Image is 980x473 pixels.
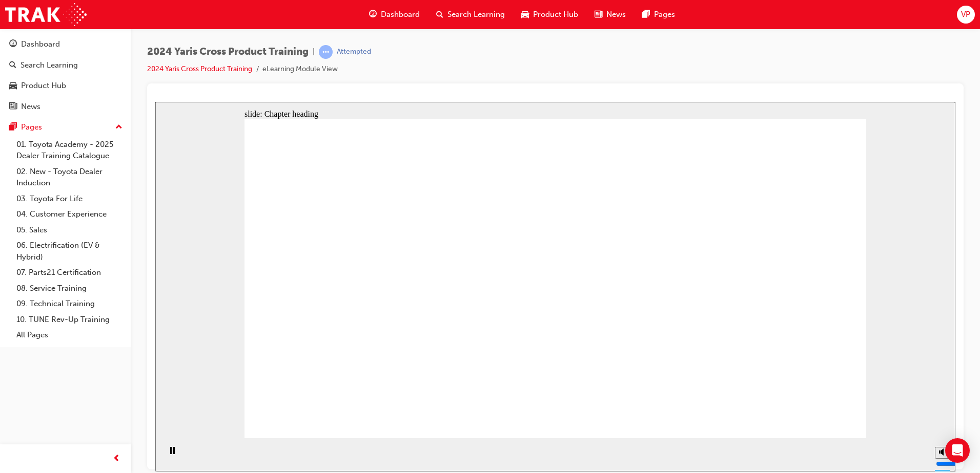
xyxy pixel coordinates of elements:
span: up-icon [115,121,122,134]
span: pages-icon [9,123,17,132]
a: News [4,97,127,116]
a: 03. Toyota For Life [12,191,127,207]
a: 10. TUNE Rev-Up Training [12,312,127,328]
a: search-iconSearch Learning [428,4,513,25]
a: 02. New - Toyota Dealer Induction [12,164,127,191]
span: search-icon [436,8,443,21]
a: 05. Sales [12,222,127,238]
span: car-icon [9,81,17,91]
a: news-iconNews [586,4,634,25]
a: 04. Customer Experience [12,206,127,222]
button: Pages [4,118,127,137]
div: Product Hub [21,80,66,92]
span: Dashboard [381,9,420,20]
span: VP [961,9,970,20]
div: Pages [21,121,42,133]
div: Search Learning [21,59,78,71]
a: 01. Toyota Academy - 2025 Dealer Training Catalogue [12,137,127,164]
div: Dashboard [21,38,60,50]
span: Pages [654,9,675,20]
div: Open Intercom Messenger [945,438,970,463]
span: learningRecordVerb_ATTEMPT-icon [319,45,333,59]
a: 06. Electrification (EV & Hybrid) [12,238,127,265]
span: car-icon [521,8,529,21]
div: misc controls [774,336,795,370]
span: guage-icon [9,40,17,49]
a: All Pages [12,327,127,343]
span: | [313,46,315,58]
a: Product Hub [4,76,127,95]
button: VP [957,6,975,24]
div: News [21,101,40,113]
a: 07. Parts21 Certification [12,265,127,281]
button: Pause (Ctrl+Alt+P) [5,345,23,362]
span: guage-icon [369,8,377,21]
span: pages-icon [642,8,650,21]
div: playback controls [5,336,23,370]
a: 09. Technical Training [12,296,127,312]
button: Mute (Ctrl+Alt+M) [780,345,796,357]
div: Attempted [337,47,371,57]
a: pages-iconPages [634,4,683,25]
span: 2024 Yaris Cross Product Training [147,46,309,58]
a: guage-iconDashboard [361,4,428,25]
img: Trak [5,3,87,26]
span: search-icon [9,61,16,70]
span: Search Learning [447,9,505,20]
a: car-iconProduct Hub [513,4,586,25]
span: prev-icon [113,453,120,465]
input: volume [781,358,847,366]
span: news-icon [595,8,602,21]
button: DashboardSearch LearningProduct HubNews [4,33,127,118]
a: 2024 Yaris Cross Product Training [147,64,252,73]
span: News [606,9,626,20]
li: eLearning Module View [262,63,338,75]
span: Product Hub [533,9,578,20]
a: Search Learning [4,56,127,75]
span: news-icon [9,102,17,112]
a: Dashboard [4,35,127,54]
a: 08. Service Training [12,281,127,296]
